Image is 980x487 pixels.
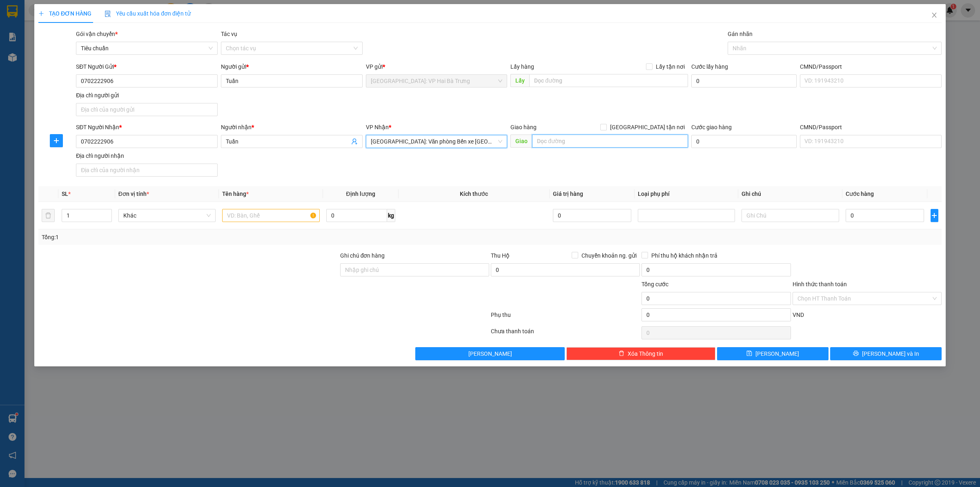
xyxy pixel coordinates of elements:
[76,31,118,37] span: Gói vận chuyển
[123,209,211,222] span: Khác
[346,191,375,197] span: Định lượng
[717,347,829,360] button: save[PERSON_NAME]
[71,28,150,43] span: CÔNG TY TNHH CHUYỂN PHÁT NHANH BẢO AN
[340,263,489,276] input: Ghi chú đơn hàng
[755,349,799,358] span: [PERSON_NAME]
[415,347,564,360] button: [PERSON_NAME]
[532,135,688,148] input: Dọc đường
[460,191,488,197] span: Kích thước
[50,134,63,147] button: plus
[222,191,249,197] span: Tên hàng
[566,347,715,360] button: deleteXóa Thông tin
[351,138,358,145] span: user-add
[862,349,919,358] span: [PERSON_NAME] và In
[76,164,218,177] input: Địa chỉ của người nhận
[387,209,395,222] span: kg
[931,212,938,219] span: plus
[830,347,942,360] button: printer[PERSON_NAME] và In
[222,209,319,222] input: VD: Bàn, Ghế
[728,31,753,37] label: Gán nhãn
[648,251,721,260] span: Phí thu hộ khách nhận trả
[105,11,111,17] img: icon
[553,209,631,222] input: 0
[490,310,641,325] div: Phụ thu
[800,123,942,132] div: CMND/Passport
[22,28,43,35] strong: CSKH:
[51,16,165,25] span: Ngày in phiếu: 11:01 ngày
[491,252,510,259] span: Thu Hộ
[510,135,532,148] span: Giao
[510,74,529,87] span: Lấy
[691,135,797,148] input: Cước giao hàng
[800,62,942,71] div: CMND/Passport
[81,42,213,54] span: Tiêu chuẩn
[510,63,534,70] span: Lấy hàng
[653,62,688,71] span: Lấy tận nơi
[76,123,218,132] div: SĐT Người Nhận
[3,28,62,42] span: [PHONE_NUMBER]
[366,124,389,130] span: VP Nhận
[38,11,44,16] span: plus
[42,233,378,242] div: Tổng: 1
[3,49,125,61] span: Mã đơn: VHBT1210250004
[923,4,946,27] button: Close
[793,281,847,287] label: Hình thức thanh toán
[62,191,68,197] span: SL
[371,75,503,87] span: Hà Nội: VP Hai Bà Trưng
[691,124,732,130] label: Cước giao hàng
[853,350,859,357] span: printer
[607,123,688,132] span: [GEOGRAPHIC_DATA] tận nơi
[42,209,55,222] button: delete
[76,151,218,160] div: Địa chỉ người nhận
[340,252,385,259] label: Ghi chú đơn hàng
[691,63,728,70] label: Cước lấy hàng
[635,186,738,202] th: Loại phụ phí
[38,10,91,17] span: TẠO ĐƠN HÀNG
[490,327,641,341] div: Chưa thanh toán
[641,281,668,287] span: Tổng cước
[846,191,874,197] span: Cước hàng
[529,74,688,87] input: Dọc đường
[221,31,237,37] label: Tác vụ
[628,349,663,358] span: Xóa Thông tin
[578,251,640,260] span: Chuyển khoản ng. gửi
[738,186,842,202] th: Ghi chú
[76,62,218,71] div: SĐT Người Gửi
[746,350,752,357] span: save
[553,191,583,197] span: Giá trị hàng
[742,209,839,222] input: Ghi Chú
[793,312,804,318] span: VND
[931,12,938,18] span: close
[221,62,363,71] div: Người gửi
[619,350,624,357] span: delete
[50,137,62,144] span: plus
[54,4,162,15] strong: PHIẾU DÁN LÊN HÀNG
[691,74,797,88] input: Cước lấy hàng
[366,62,508,71] div: VP gửi
[931,209,938,222] button: plus
[105,10,191,17] span: Yêu cầu xuất hóa đơn điện tử
[76,103,218,116] input: Địa chỉ của người gửi
[371,135,503,148] span: Hải Phòng: Văn phòng Bến xe Thượng Lý
[221,123,363,132] div: Người nhận
[118,191,149,197] span: Đơn vị tính
[510,124,537,130] span: Giao hàng
[76,91,218,100] div: Địa chỉ người gửi
[468,349,512,358] span: [PERSON_NAME]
